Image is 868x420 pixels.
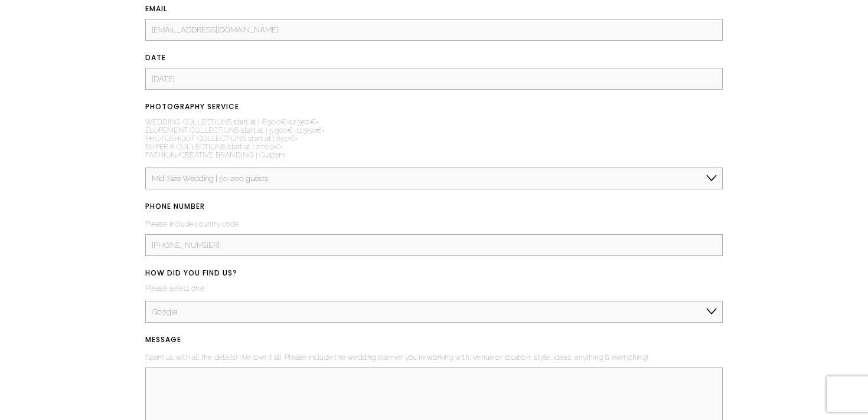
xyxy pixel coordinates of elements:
select: HOW DID YOU FIND US? [145,301,723,323]
p: Please select one. [145,281,237,296]
p: Please include country code. [145,216,723,232]
p: Spam us with all the details! We love it all. Please include the wedding planner you're working w... [145,350,723,365]
span: DATE [145,51,166,65]
span: HOW DID YOU FIND US? [145,267,237,281]
p: WEDDING COLLECTIONS start at | 6.900€-12.950€+ ELOPEMENT COLLECTIONS start at | 5.900€-11.950€+ P... [145,114,325,163]
span: PHOTOGRAPHY SERVICE [145,100,239,114]
span: Email [145,2,167,17]
span: MESSAGE [145,333,181,347]
select: PHOTOGRAPHY SERVICE [145,168,723,189]
span: PHONE NUMBER [145,200,205,214]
